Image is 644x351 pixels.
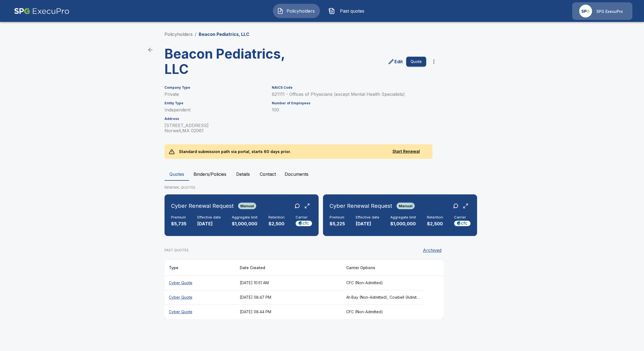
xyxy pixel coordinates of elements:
[342,275,425,290] th: CFC (Non-Admitted)
[454,221,470,226] img: Carrier
[421,245,444,256] button: Archived
[197,215,221,220] h6: Effective date
[390,215,416,220] h6: Aggregate limit
[296,221,312,226] img: Carrier
[164,101,265,105] h6: Entity Type
[164,123,265,133] p: [STREET_ADDRESS] Norwell , MA 02061
[342,260,425,276] th: Carrier Options
[356,221,379,227] p: [DATE]
[427,221,443,227] p: $2,500
[235,275,342,290] th: [DATE] 10:51 AM
[328,8,335,14] img: Past quotes Icon
[596,9,623,14] p: SPG ExecuPro
[164,260,235,276] th: Type
[397,204,415,208] span: Manual
[164,92,265,97] p: Private
[235,260,342,276] th: Date Created
[579,5,592,18] img: Agency Icon
[164,31,249,38] nav: breadcrumb
[189,168,231,181] button: Binders/Policies
[199,31,249,38] p: Beacon Pediatrics, LLC
[164,46,300,77] h3: Beacon Pediatrics, LLC
[428,56,439,67] button: more
[272,101,426,105] h6: Number of Employees
[330,221,345,227] p: $5,225
[195,31,197,38] li: /
[387,57,404,66] a: edit
[272,86,426,90] h6: NAICS Code
[175,144,296,159] p: Standard submission path via portal, starts 60 days prior.
[268,221,285,227] p: $2,500
[427,215,443,220] h6: Retention
[454,215,470,220] h6: Carrier
[394,58,403,65] p: Edit
[384,146,428,157] button: Start Renewal
[171,221,186,227] p: $5,735
[231,168,255,181] button: Details
[238,204,256,208] span: Manual
[390,221,416,227] p: $1,000,000
[356,215,379,220] h6: Effective date
[164,117,265,121] h6: Address
[572,2,632,20] a: Agency IconSPG ExecuPro
[164,168,189,181] button: Quotes
[232,221,258,227] p: $1,000,000
[255,168,280,181] button: Contact
[232,215,258,220] h6: Aggregate limit
[342,290,425,304] th: At-Bay (Non-Admitted), Cowbell (Admitted), Corvus Cyber (Non-Admitted), Tokio Marine TMHCC (Non-A...
[164,290,235,304] th: Cyber Quote
[164,275,235,290] th: Cyber Quote
[164,304,235,319] th: Cyber Quote
[330,215,345,220] h6: Premium
[164,86,265,90] h6: Company Type
[296,215,312,220] h6: Carrier
[286,8,316,14] span: Policyholders
[342,304,425,319] th: CFC (Non-Admitted)
[273,4,320,18] button: Policyholders IconPolicyholders
[171,215,186,220] h6: Premium
[197,221,221,227] p: [DATE]
[164,31,193,37] a: Policyholders
[272,92,426,97] p: 621111 - Offices of Physicians (except Mental Health Specialists)
[164,260,444,319] table: responsive table
[277,8,284,14] img: Policyholders Icon
[235,290,342,304] th: [DATE] 08:47 PM
[337,8,367,14] span: Past quotes
[145,44,156,55] a: back
[324,4,371,18] button: Past quotes IconPast quotes
[235,304,342,319] th: [DATE] 08:44 PM
[272,107,426,113] p: 100
[164,248,189,253] p: PAST QUOTES
[164,185,480,190] p: RENEWAL QUOTES
[268,215,285,220] h6: Retention
[164,107,265,113] p: Independent
[14,2,70,20] img: AA Logo
[406,57,426,67] button: Quote
[171,202,234,210] h6: Cyber Renewal Request
[280,168,313,181] button: Documents
[164,168,480,181] div: policyholder tabs
[330,202,392,210] h6: Cyber Renewal Request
